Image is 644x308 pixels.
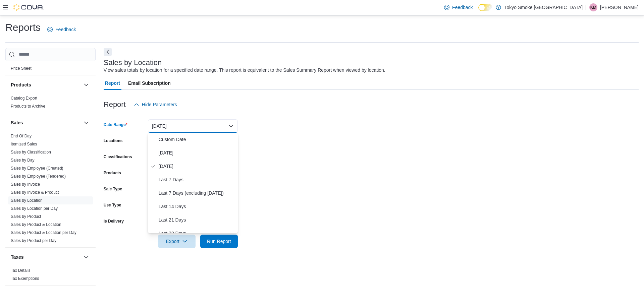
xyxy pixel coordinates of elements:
[11,254,24,260] h3: Taxes
[11,166,63,171] a: Sales by Employee (Created)
[589,3,597,11] div: Kai Mastervick
[82,253,90,261] button: Taxes
[159,202,235,210] span: Last 14 Days
[159,189,235,197] span: Last 7 Days (excluding [DATE])
[11,166,63,171] span: Sales by Employee (Created)
[11,268,31,273] span: Tax Details
[11,182,40,187] a: Sales by Invoice
[5,132,96,247] div: Sales
[11,158,35,163] span: Sales by Day
[11,198,43,203] span: Sales by Location
[159,229,235,237] span: Last 30 Days
[158,235,196,248] button: Export
[11,119,81,126] button: Sales
[105,76,120,90] span: Report
[504,3,583,11] p: Tokyo Smoke [GEOGRAPHIC_DATA]
[5,94,96,113] div: Products
[200,235,238,248] button: Run Report
[452,4,473,11] span: Feedback
[11,134,32,138] a: End Of Day
[11,206,58,211] a: Sales by Location per Day
[104,59,162,67] h3: Sales by Location
[5,64,96,75] div: Pricing
[441,1,475,14] a: Feedback
[11,238,56,243] span: Sales by Product per Day
[104,154,132,160] label: Classifications
[11,142,37,146] a: Itemized Sales
[159,216,235,224] span: Last 21 Days
[478,4,492,11] input: Dark Mode
[159,135,235,143] span: Custom Date
[148,133,238,233] div: Select listbox
[5,266,96,285] div: Taxes
[148,119,238,133] button: [DATE]
[104,186,122,192] label: Sale Type
[104,122,127,127] label: Date Range
[11,222,61,227] a: Sales by Product & Location
[55,26,76,33] span: Feedback
[11,276,39,281] span: Tax Exemptions
[162,235,192,248] span: Export
[11,214,41,219] a: Sales by Product
[104,138,123,143] label: Locations
[131,98,180,111] button: Hide Parameters
[13,4,44,11] img: Cova
[11,190,59,195] span: Sales by Invoice & Product
[11,133,32,139] span: End Of Day
[11,206,58,211] span: Sales by Location per Day
[11,81,31,88] h3: Products
[104,101,126,109] h3: Report
[11,190,59,195] a: Sales by Invoice & Product
[11,81,81,88] button: Products
[159,176,235,184] span: Last 7 Days
[82,119,90,127] button: Sales
[142,101,177,108] span: Hide Parameters
[11,276,39,281] a: Tax Exemptions
[5,21,41,34] h1: Reports
[104,219,124,224] label: Is Delivery
[104,67,385,74] div: View sales totals by location for a specified date range. This report is equivalent to the Sales ...
[104,202,121,208] label: Use Type
[159,162,235,170] span: [DATE]
[82,81,90,89] button: Products
[600,3,639,11] p: [PERSON_NAME]
[11,238,56,243] a: Sales by Product per Day
[585,3,587,11] p: |
[11,174,66,179] a: Sales by Employee (Tendered)
[128,76,171,90] span: Email Subscription
[11,96,37,101] a: Catalog Export
[11,254,81,260] button: Taxes
[11,96,37,101] span: Catalog Export
[11,66,32,71] a: Price Sheet
[104,170,121,176] label: Products
[11,230,76,235] a: Sales by Product & Location per Day
[159,149,235,157] span: [DATE]
[11,119,23,126] h3: Sales
[104,48,112,56] button: Next
[207,238,231,245] span: Run Report
[45,23,78,36] a: Feedback
[590,3,596,11] span: KM
[11,104,45,109] a: Products to Archive
[11,230,76,235] span: Sales by Product & Location per Day
[11,150,51,155] a: Sales by Classification
[11,268,31,273] a: Tax Details
[11,158,35,163] a: Sales by Day
[11,198,43,203] a: Sales by Location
